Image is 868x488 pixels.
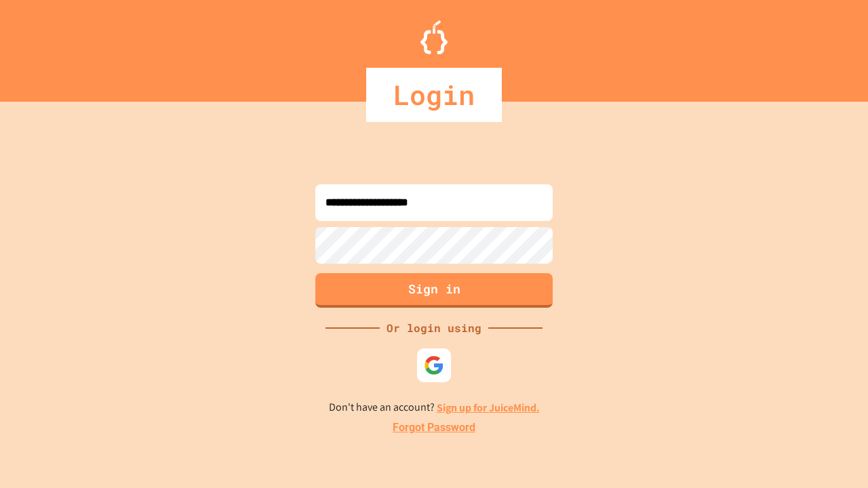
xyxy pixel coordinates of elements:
a: Forgot Password [393,420,475,436]
div: Or login using [380,320,488,336]
p: Don't have an account? [329,399,540,416]
img: google-icon.svg [424,355,444,375]
a: Sign up for JuiceMind. [437,401,540,415]
div: Login [366,68,502,122]
button: Sign in [315,273,553,308]
img: Logo.svg [420,20,448,54]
